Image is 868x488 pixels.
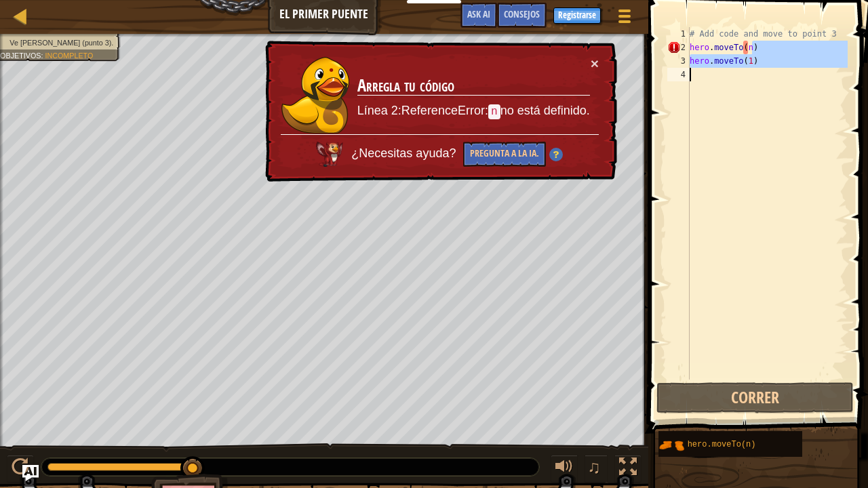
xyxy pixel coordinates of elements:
[591,56,599,70] button: ×
[460,3,497,28] button: Ask AI
[463,142,546,167] button: Pregunta a la IA.
[351,146,459,160] span: ¿Necesitas ayuda?
[281,57,349,134] img: duck_okar.png
[45,52,93,60] span: Incompleto
[316,142,343,166] img: AI
[667,41,690,54] div: 2
[9,39,113,47] span: Ve [PERSON_NAME] (punto 3).
[585,455,608,483] button: ♫
[656,382,854,413] button: Correr
[357,102,590,120] p: Línea 2:ReferenceError: no está definido.
[667,27,690,41] div: 1
[667,54,690,68] div: 3
[22,465,39,481] button: Ask AI
[667,68,690,81] div: 4
[688,440,756,449] span: hero.moveTo(n)
[551,455,578,483] button: Ajustar volúmen
[467,7,490,20] span: Ask AI
[658,432,684,458] img: portrait.png
[357,77,590,96] h3: Arregla tu código
[549,148,563,161] img: Hint
[608,3,642,35] button: Mostrar menú del juego
[41,52,45,60] span: :
[7,455,34,483] button: Ctrl + P: Play
[587,457,601,477] span: ♫
[614,455,642,483] button: Alterna pantalla completa.
[504,7,540,20] span: Consejos
[553,7,601,24] button: Registrarse
[488,104,500,119] code: n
